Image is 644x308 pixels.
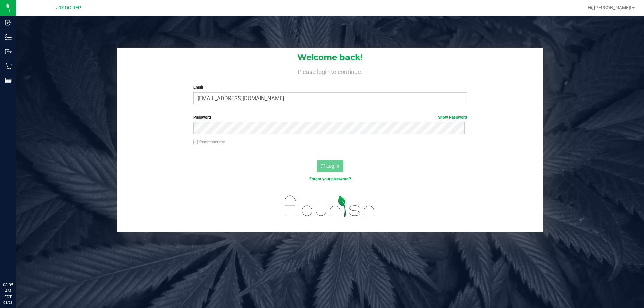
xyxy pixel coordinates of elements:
[3,300,13,305] p: 08/28
[3,282,13,300] p: 08:05 AM EDT
[117,67,543,75] h4: Please login to continue.
[326,163,339,169] span: Log In
[193,84,467,90] label: Email
[309,177,351,181] a: Forgot your password?
[193,140,198,145] input: Remember me
[193,139,225,145] label: Remember me
[5,63,12,69] inline-svg: Retail
[277,189,383,223] img: flourish_logo.svg
[56,5,81,11] span: Jax DC REP
[317,160,343,172] button: Log In
[5,19,12,26] inline-svg: Inbound
[438,115,467,120] a: Show Password
[588,5,631,10] span: Hi, [PERSON_NAME]!
[5,77,12,84] inline-svg: Reports
[5,48,12,55] inline-svg: Outbound
[5,34,12,41] inline-svg: Inventory
[193,115,211,120] span: Password
[117,53,543,62] h1: Welcome back!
